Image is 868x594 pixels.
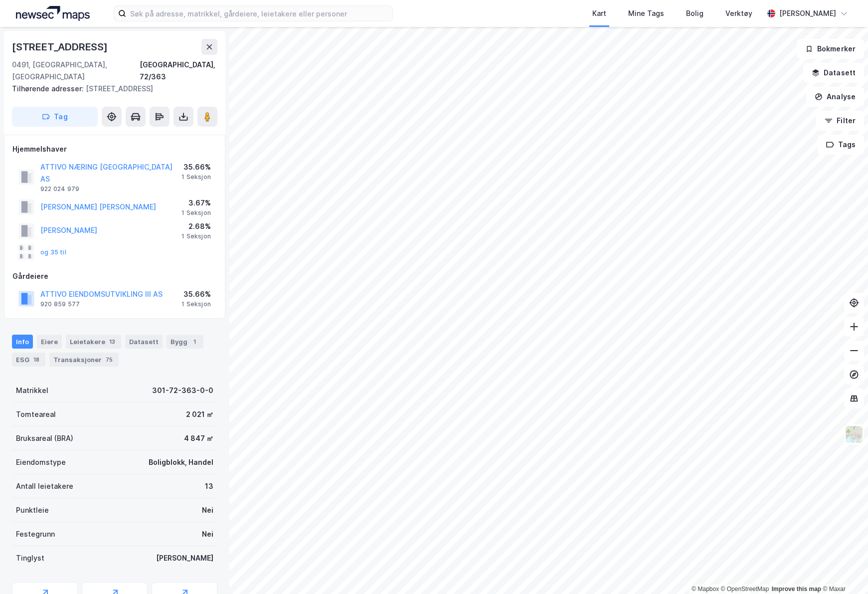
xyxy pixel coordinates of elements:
[107,337,117,347] div: 13
[189,337,199,347] div: 1
[37,335,62,349] div: Eiere
[16,552,44,564] div: Tinglyst
[16,480,73,492] div: Antall leietakere
[12,353,45,367] div: ESG
[12,143,217,155] div: Hjemmelshaver
[686,7,703,19] div: Bolig
[181,209,211,217] div: 1 Seksjon
[181,173,211,181] div: 1 Seksjon
[628,7,664,19] div: Mine Tags
[797,39,864,59] button: Bokmerker
[12,59,140,83] div: 0491, [GEOGRAPHIC_DATA], [GEOGRAPHIC_DATA]
[12,83,209,95] div: [STREET_ADDRESS]
[181,220,211,232] div: 2.68%
[803,63,864,83] button: Datasett
[40,185,79,193] div: 922 024 979
[181,197,211,209] div: 3.67%
[12,84,86,93] span: Tilhørende adresser:
[104,355,115,365] div: 75
[181,232,211,240] div: 1 Seksjon
[721,586,769,593] a: OpenStreetMap
[692,586,719,593] a: Mapbox
[12,270,217,282] div: Gårdeiere
[772,586,821,593] a: Improve this map
[181,161,211,173] div: 35.66%
[126,6,392,21] input: Søk på adresse, matrikkel, gårdeiere, leietakere eller personer
[156,552,213,564] div: [PERSON_NAME]
[16,385,48,396] div: Matrikkel
[845,425,864,444] img: Z
[16,504,49,516] div: Punktleie
[149,456,213,468] div: Boligblokk, Handel
[16,456,66,468] div: Eiendomstype
[205,480,213,492] div: 13
[184,432,213,444] div: 4 847 ㎡
[186,408,213,420] div: 2 021 ㎡
[66,335,121,349] div: Leietakere
[140,59,217,83] div: [GEOGRAPHIC_DATA], 72/363
[31,355,41,365] div: 18
[12,107,98,127] button: Tag
[152,385,213,396] div: 301-72-363-0-0
[125,335,163,349] div: Datasett
[818,546,868,594] iframe: Chat Widget
[16,408,56,420] div: Tomteareal
[40,300,80,308] div: 920 859 577
[12,39,110,55] div: [STREET_ADDRESS]
[592,7,606,19] div: Kart
[12,335,33,349] div: Info
[202,528,213,540] div: Nei
[16,432,73,444] div: Bruksareal (BRA)
[16,6,90,21] img: logo.a4113a55bc3d86da70a041830d287a7e.svg
[181,288,211,300] div: 35.66%
[49,353,119,367] div: Transaksjoner
[806,87,864,107] button: Analyse
[779,7,836,19] div: [PERSON_NAME]
[818,135,864,155] button: Tags
[167,335,203,349] div: Bygg
[16,528,55,540] div: Festegrunn
[181,300,211,308] div: 1 Seksjon
[202,504,213,516] div: Nei
[725,7,752,19] div: Verktøy
[818,546,868,594] div: Kontrollprogram for chat
[816,111,864,131] button: Filter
